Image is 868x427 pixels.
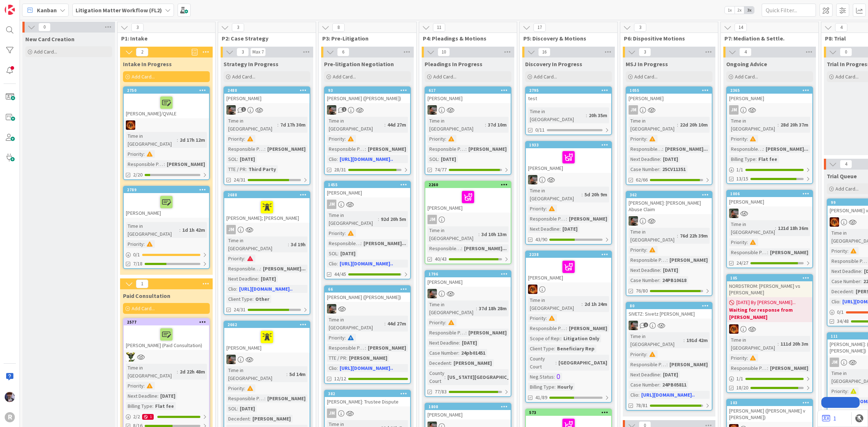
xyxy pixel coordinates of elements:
div: Time in [GEOGRAPHIC_DATA] [528,107,586,123]
div: SOL [327,249,337,257]
div: TR [124,120,209,130]
span: : [337,249,339,257]
div: JM [727,105,812,115]
div: Time in [GEOGRAPHIC_DATA] [226,117,277,133]
div: Time in [GEOGRAPHIC_DATA] [126,132,177,148]
span: : [277,121,278,129]
div: [PERSON_NAME]... [362,239,408,247]
div: [DATE] [259,275,278,283]
div: 93 [328,88,410,93]
div: Clio [327,155,337,163]
img: TR [126,120,135,130]
span: : [337,155,338,163]
div: [DATE] [661,155,680,163]
div: 2260 [429,182,511,187]
div: 362 [630,192,712,197]
div: Next Deadline [528,225,559,233]
div: JM [224,225,310,234]
div: 617 [425,87,511,94]
div: [PERSON_NAME]... [462,244,509,252]
div: 2488[PERSON_NAME] [224,87,310,103]
div: Flat fee [757,155,779,163]
span: : [646,135,647,143]
div: 2365 [730,88,812,93]
span: 24/27 [736,259,748,267]
div: Responsible Paralegal [629,256,667,264]
div: 2688[PERSON_NAME]; [PERSON_NAME] [224,192,310,223]
span: : [144,150,145,158]
div: Responsible Paralegal [427,145,465,153]
div: 2260 [425,182,511,188]
span: : [345,135,346,143]
div: 66 [325,286,410,293]
div: [PERSON_NAME] [425,94,511,103]
span: : [337,260,338,268]
a: [URL][DOMAIN_NAME].. [340,260,393,267]
div: Clio [226,285,236,293]
div: SOL [427,155,438,163]
div: 28d 20h 37m [779,121,810,129]
div: 105NORDSTROM: [PERSON_NAME] vs [PERSON_NAME] [727,275,812,297]
img: TR [528,285,537,294]
div: 1455 [325,182,410,188]
span: : [860,277,861,285]
div: [PERSON_NAME] [768,248,810,256]
div: Next Deadline [629,266,660,274]
div: Responsible Paralegal [226,145,264,153]
img: TR [830,217,839,227]
a: [URL][DOMAIN_NAME].. [239,286,293,292]
a: 2365[PERSON_NAME]JMTime in [GEOGRAPHIC_DATA]:28d 20h 37mPriority:Responsible Paralegal:[PERSON_NA... [726,86,813,184]
div: Priority [729,238,747,246]
span: : [288,240,289,248]
div: JM [629,105,638,115]
div: [PERSON_NAME]... [663,145,710,153]
div: 1796[PERSON_NAME] [425,271,511,287]
div: 2795test [526,87,611,103]
div: NORDSTROM: [PERSON_NAME] vs [PERSON_NAME] [727,281,812,297]
a: 2750[PERSON_NAME]/QVALETRTime in [GEOGRAPHIC_DATA]:2d 17h 12mPriority:Responsible Paralegal:[PERS... [123,86,210,180]
div: Priority [427,135,445,143]
div: 44d 27m [386,121,408,129]
div: 2488 [227,88,310,93]
div: [DATE] [561,225,579,233]
div: 3d 10h 13m [480,230,509,238]
div: TR [526,285,611,294]
span: : [485,121,486,129]
div: 76d 22h 39m [678,232,710,240]
div: [DATE] [439,155,458,163]
a: 362[PERSON_NAME]: [PERSON_NAME] Abuse ClaimMWTime in [GEOGRAPHIC_DATA]:76d 22h 39mPriority:Respon... [626,191,712,296]
span: : [461,244,462,252]
div: [PERSON_NAME]... [261,265,307,273]
span: : [177,136,178,144]
div: Priority [830,247,847,255]
span: Add Card... [634,73,658,80]
div: Responsible Paralegal [528,215,566,223]
div: Responsible Paralegal [629,145,662,153]
div: [PERSON_NAME] [124,193,209,218]
div: JM [325,200,410,209]
div: 617 [429,88,511,93]
div: [PERSON_NAME] [265,145,307,153]
div: 1/1 [727,165,812,174]
span: : [237,155,238,163]
div: Priority [226,135,244,143]
a: [URL][DOMAIN_NAME].. [340,156,393,162]
div: [PERSON_NAME]... [764,145,810,153]
div: 2795 [529,88,611,93]
div: [PERSON_NAME] [526,258,611,282]
span: 1 [342,107,346,112]
div: Time in [GEOGRAPHIC_DATA] [427,117,485,133]
div: JM [626,105,712,115]
span: Add Card... [34,48,57,55]
div: [PERSON_NAME] [526,148,611,173]
div: 1006[PERSON_NAME] [727,191,812,206]
div: Time in [GEOGRAPHIC_DATA] [528,187,582,202]
span: : [546,205,547,213]
div: 2365[PERSON_NAME] [727,87,812,103]
div: [PERSON_NAME] [727,94,812,103]
div: Time in [GEOGRAPHIC_DATA] [729,117,778,133]
span: 0/11 [535,126,545,134]
div: Responsible Paralegal [729,145,763,153]
div: 2750 [124,87,209,94]
span: Kanban [37,6,57,14]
